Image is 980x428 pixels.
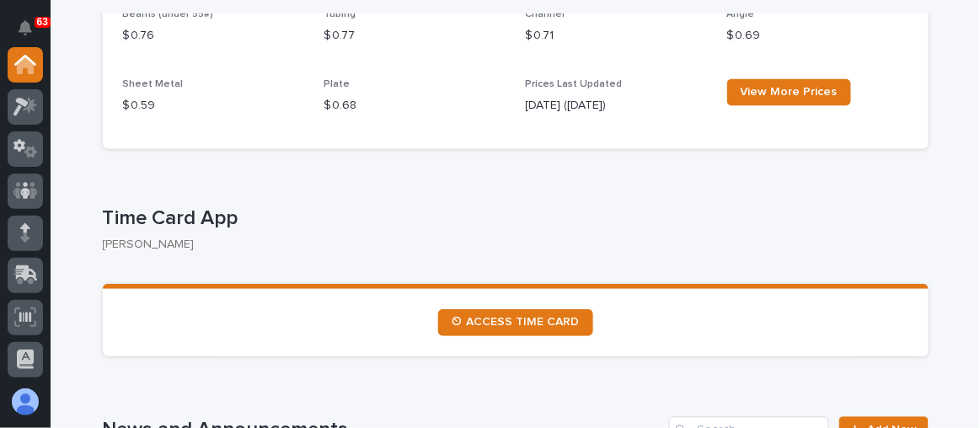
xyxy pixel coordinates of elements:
div: Notifications63 [21,20,43,47]
span: Beams (under 55#) [123,10,214,20]
button: Notifications [8,10,43,45]
p: Time Card App [103,207,922,232]
span: Angle [727,10,755,20]
button: users-avatar [8,384,43,420]
span: ⏲ ACCESS TIME CARD [452,317,580,329]
span: Plate [324,80,351,90]
span: View More Prices [741,87,838,99]
p: [DATE] ([DATE]) [526,98,707,115]
p: $ 0.71 [526,28,707,45]
span: Sheet Metal [123,80,184,90]
p: $ 0.77 [324,28,506,45]
p: $ 0.68 [324,98,506,115]
p: $ 0.76 [123,28,304,45]
span: Prices Last Updated [526,80,623,90]
span: Tubing [324,10,356,20]
span: Channel [526,10,565,20]
p: $ 0.59 [123,98,304,115]
a: ⏲ ACCESS TIME CARD [438,309,593,336]
p: [PERSON_NAME] [103,238,915,253]
p: $ 0.69 [727,28,908,45]
a: View More Prices [727,79,851,106]
p: 63 [37,16,48,28]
